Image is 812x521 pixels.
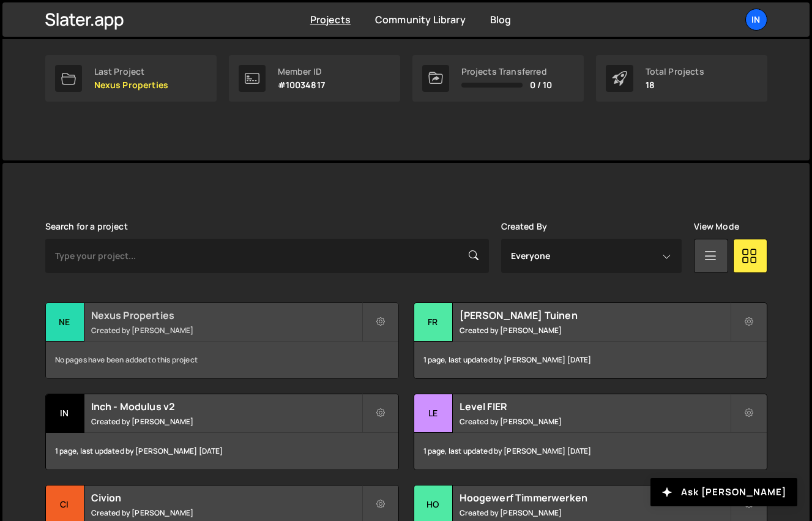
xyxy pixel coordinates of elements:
h2: Hoogewerf Timmerwerken [460,491,730,504]
label: Search for a project [45,222,128,231]
a: Le Level FIER Created by [PERSON_NAME] 1 page, last updated by [PERSON_NAME] [DATE] [414,394,767,470]
div: Last Project [94,67,169,77]
div: Projects Transferred [461,67,553,77]
a: In [745,9,767,31]
small: Created by [PERSON_NAME] [91,416,362,427]
small: Created by [PERSON_NAME] [460,416,730,427]
small: Created by [PERSON_NAME] [460,508,730,518]
a: In Inch - Modulus v2 Created by [PERSON_NAME] 1 page, last updated by [PERSON_NAME] [DATE] [45,394,399,470]
h2: Civion [91,491,362,504]
div: 1 page, last updated by [PERSON_NAME] [DATE] [46,433,398,470]
p: Nexus Properties [94,80,169,90]
small: Created by [PERSON_NAME] [91,508,362,518]
small: Created by [PERSON_NAME] [91,325,362,335]
a: Projects [310,13,351,26]
small: Created by [PERSON_NAME] [460,325,730,335]
button: Ask [PERSON_NAME] [650,478,797,506]
div: Member ID [278,67,325,77]
div: In [46,394,84,433]
h2: [PERSON_NAME] Tuinen [460,309,730,322]
h2: Nexus Properties [91,309,362,322]
div: Ne [46,303,84,342]
h2: Level FIER [460,400,730,413]
a: Fr [PERSON_NAME] Tuinen Created by [PERSON_NAME] 1 page, last updated by [PERSON_NAME] [DATE] [414,302,767,379]
h2: Inch - Modulus v2 [91,400,362,413]
div: Fr [414,303,453,342]
label: Created By [501,222,548,231]
input: Type your project... [45,239,489,273]
div: Le [414,394,453,433]
span: 0 / 10 [530,80,553,90]
a: Community Library [375,13,466,26]
div: Total Projects [646,67,704,77]
a: Ne Nexus Properties Created by [PERSON_NAME] No pages have been added to this project [45,302,399,379]
a: Last Project Nexus Properties [45,55,217,102]
div: 1 page, last updated by [PERSON_NAME] [DATE] [414,342,767,378]
p: #10034817 [278,80,325,90]
div: 1 page, last updated by [PERSON_NAME] [DATE] [414,433,767,470]
div: No pages have been added to this project [46,342,398,378]
label: View Mode [694,222,739,231]
p: 18 [646,80,704,90]
a: Blog [490,13,512,26]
